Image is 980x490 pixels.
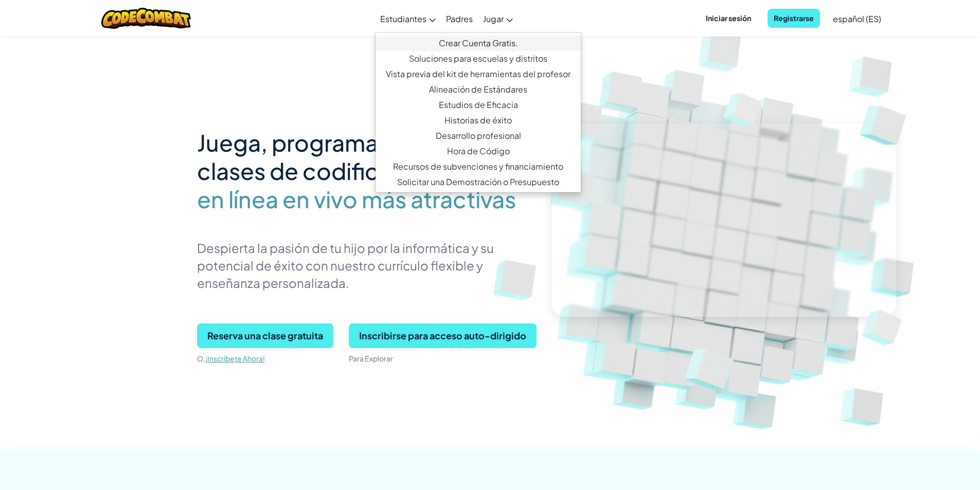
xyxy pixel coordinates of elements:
[483,13,504,24] span: Jugar
[205,354,265,363] a: ¡Inscríbete Ahora!
[349,354,393,363] span: Para Explorar
[846,293,922,361] img: Overlap cubes
[376,113,581,128] a: Historias de éxito
[197,185,516,213] span: en línea en vivo más atractivas
[101,8,191,29] img: CodeCombat logo
[841,77,931,165] img: Overlap cubes
[665,319,759,411] img: Overlap cubes
[375,5,441,32] a: Estudiantes
[828,5,886,32] a: español (ES)
[376,51,581,66] a: Soluciones para escuelas y distritos
[349,323,537,348] button: Inscribirse para acceso auto-dirigido
[197,239,537,292] p: Despierta la pasión de tu hijo por la informática y su potencial de éxito con nuestro currículo f...
[376,174,581,190] a: Solicitar una Demostración o Presupuesto
[708,76,780,141] img: Overlap cubes
[376,159,581,174] a: Recursos de subvenciones y financiamiento
[197,323,333,348] button: Reserva una clase gratuita
[376,128,581,143] a: Desarrollo profesional
[376,35,581,51] a: Crear Cuenta Gratis.
[380,13,426,24] span: Estudiantes
[197,354,205,363] span: O,
[376,143,581,159] a: Hora de Código
[700,9,757,28] button: Iniciar sesión
[441,5,478,32] a: Padres
[376,97,581,113] a: Estudios de Eficacia
[376,66,581,82] a: Vista previa del kit de herramientas del profesor
[768,9,820,28] button: Registrarse
[197,128,527,185] span: Juega, programa y crea con las clases de codificación
[376,82,581,97] a: Alineación de Estándares
[833,13,881,24] span: español (ES)
[478,5,518,32] a: Jugar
